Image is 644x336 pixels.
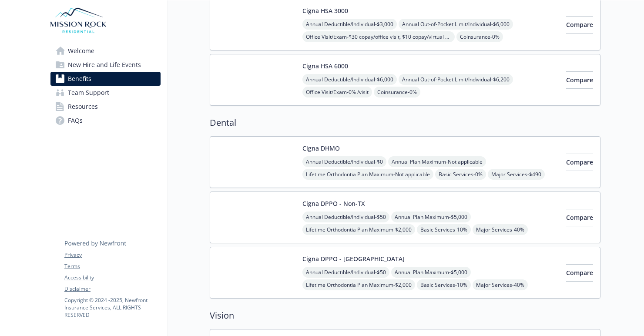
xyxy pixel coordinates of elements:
span: Coinsurance - 0% [456,31,503,42]
h2: Vision [210,309,600,322]
span: Compare [566,158,593,166]
button: Cigna DHMO [302,144,340,153]
span: FAQs [68,114,83,128]
img: CIGNA carrier logo [217,61,295,98]
span: Annual Out-of-Pocket Limit/Individual - $6,200 [399,74,513,85]
span: Annual Deductible/Individual - $50 [302,212,389,222]
a: Benefits [50,72,161,86]
button: Compare [566,264,593,282]
span: Team Support [68,86,109,100]
span: Coinsurance - 0% [374,87,420,97]
button: Compare [566,209,593,226]
span: Office Visit/Exam - $30 copay/office visit, $10 copay/virtual visit [302,31,455,42]
a: Privacy [64,251,160,259]
span: Benefits [68,72,91,86]
span: Major Services - $490 [488,169,545,180]
a: Welcome [50,44,161,58]
span: Annual Deductible/Individual - $50 [302,267,389,278]
img: CIGNA carrier logo [217,144,295,181]
a: Terms [64,262,160,270]
img: CIGNA carrier logo [217,254,295,291]
span: Annual Deductible/Individual - $6,000 [302,74,397,85]
span: Lifetime Orthodontia Plan Maximum - $2,000 [302,224,415,235]
p: Copyright © 2024 - 2025 , Newfront Insurance Services, ALL RIGHTS RESERVED [64,296,160,319]
span: Compare [566,76,593,84]
span: Compare [566,20,593,29]
span: New Hire and Life Events [68,58,141,72]
span: Lifetime Orthodontia Plan Maximum - $2,000 [302,279,415,290]
button: Compare [566,16,593,34]
button: Compare [566,71,593,89]
span: Annual Plan Maximum - $5,000 [391,212,471,222]
span: Office Visit/Exam - 0% /visit [302,87,372,97]
span: Resources [68,100,98,114]
span: Basic Services - 10% [417,279,471,290]
img: CIGNA carrier logo [217,199,295,236]
a: New Hire and Life Events [50,58,161,72]
button: Cigna HSA 6000 [302,61,348,71]
button: Cigna DPPO - Non-TX [302,199,365,208]
span: Welcome [68,44,94,58]
span: Basic Services - 10% [417,224,471,235]
span: Lifetime Orthodontia Plan Maximum - Not applicable [302,169,433,180]
span: Major Services - 40% [473,224,528,235]
span: Compare [566,213,593,222]
button: Cigna HSA 3000 [302,6,348,15]
img: CIGNA carrier logo [217,6,295,43]
button: Compare [566,154,593,171]
a: FAQs [50,114,161,128]
a: Accessibility [64,274,160,282]
span: Annual Plan Maximum - Not applicable [388,156,486,167]
a: Resources [50,100,161,114]
span: Annual Deductible/Individual - $0 [302,156,386,167]
a: Team Support [50,86,161,100]
span: Basic Services - 0% [435,169,486,180]
h2: Dental [210,116,600,129]
span: Annual Deductible/Individual - $3,000 [302,19,397,30]
span: Compare [566,269,593,277]
span: Major Services - 40% [473,279,528,290]
a: Disclaimer [64,285,160,293]
span: Annual Out-of-Pocket Limit/Individual - $6,000 [399,19,513,30]
button: Cigna DPPO - [GEOGRAPHIC_DATA] [302,254,405,263]
span: Annual Plan Maximum - $5,000 [391,267,471,278]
